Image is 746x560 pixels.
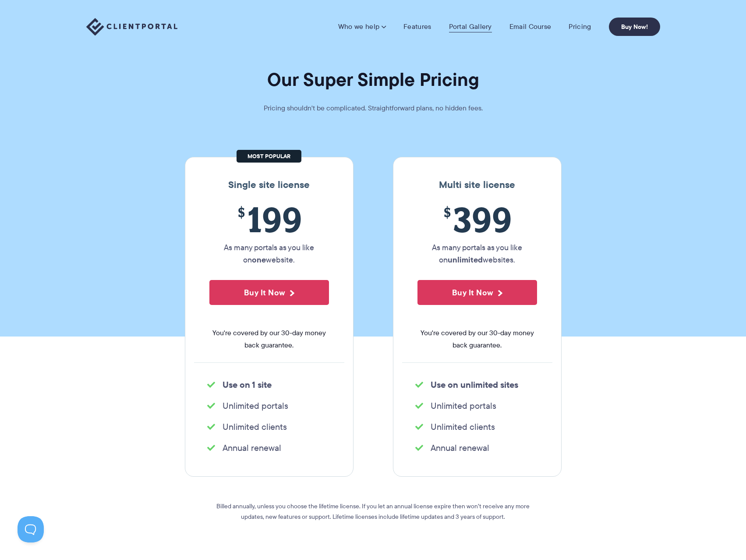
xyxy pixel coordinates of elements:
[209,327,329,351] span: You're covered by our 30-day money back guarantee.
[194,179,344,191] h3: Single site license
[431,378,518,391] strong: Use on unlimited sites
[449,22,492,31] a: Portal Gallery
[417,327,537,351] span: You're covered by our 30-day money back guarantee.
[415,421,539,433] li: Unlimited clients
[403,22,431,31] a: Features
[18,516,44,542] iframe: Toggle Customer Support
[448,254,483,266] strong: unlimited
[569,22,591,31] a: Pricing
[252,254,266,266] strong: one
[209,280,329,305] button: Buy It Now
[417,280,537,305] button: Buy It Now
[207,421,331,433] li: Unlimited clients
[216,501,531,522] p: Billed annually, unless you choose the lifetime license. If you let an annual license expire then...
[223,378,272,391] strong: Use on 1 site
[338,22,386,31] a: Who we help
[209,199,329,239] span: 199
[509,22,552,31] a: Email Course
[209,241,329,266] p: As many portals as you like on website.
[609,18,660,36] a: Buy Now!
[242,102,505,114] p: Pricing shouldn't be complicated. Straightforward plans, no hidden fees.
[417,199,537,239] span: 399
[417,241,537,266] p: As many portals as you like on websites.
[415,442,539,454] li: Annual renewal
[207,442,331,454] li: Annual renewal
[415,400,539,412] li: Unlimited portals
[402,179,552,191] h3: Multi site license
[207,400,331,412] li: Unlimited portals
